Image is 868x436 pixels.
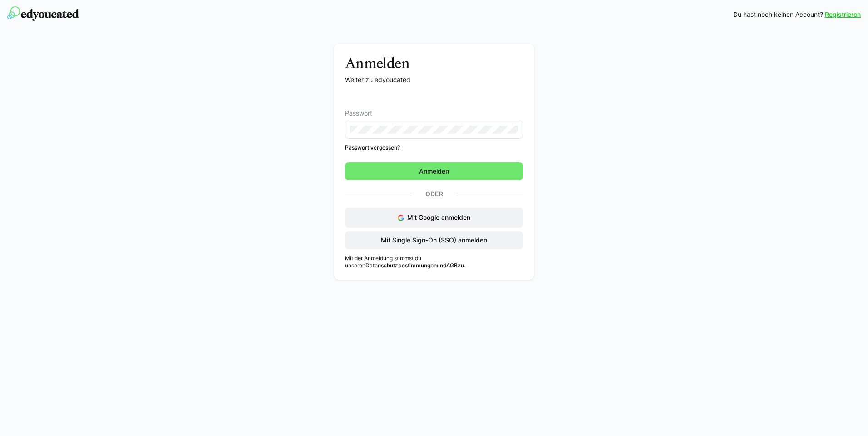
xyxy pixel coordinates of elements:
[446,262,458,269] a: AGB
[407,213,470,221] span: Mit Google anmelden
[345,208,523,228] button: Mit Google anmelden
[365,262,437,269] a: Datenschutzbestimmungen
[345,255,523,269] p: Mit der Anmeldung stimmst du unseren und zu.
[345,144,523,151] a: Passwort vergessen?
[345,75,523,84] p: Weiter zu edyoucated
[412,188,456,200] p: Oder
[345,54,523,72] h3: Anmelden
[733,10,823,19] span: Du hast noch keinen Account?
[345,162,523,180] button: Anmelden
[418,167,450,176] span: Anmelden
[380,236,488,245] span: Mit Single Sign-On (SSO) anmelden
[825,10,861,19] a: Registrieren
[345,231,523,249] button: Mit Single Sign-On (SSO) anmelden
[7,6,79,21] img: edyoucated
[345,110,372,117] span: Passwort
